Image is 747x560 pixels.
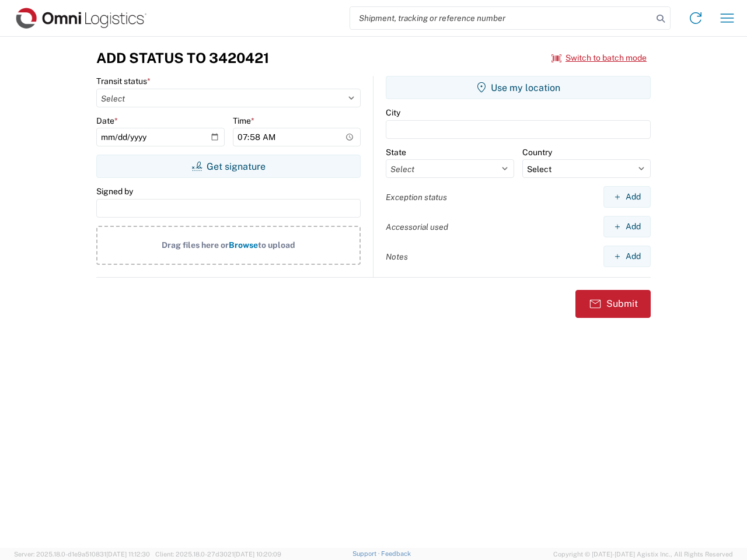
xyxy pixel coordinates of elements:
[96,155,361,178] button: Get signature
[233,116,254,126] label: Time
[603,246,651,267] button: Add
[96,186,133,197] label: Signed by
[603,186,651,208] button: Add
[386,107,400,118] label: City
[96,76,151,86] label: Transit status
[162,240,229,250] span: Drag files here or
[386,192,447,202] label: Exception status
[603,216,651,237] button: Add
[386,222,448,232] label: Accessorial used
[381,550,411,557] a: Feedback
[155,551,281,558] span: Client: 2025.18.0-27d3021
[96,116,118,126] label: Date
[551,48,647,68] button: Switch to batch mode
[258,240,295,250] span: to upload
[234,551,281,558] span: [DATE] 10:20:09
[96,50,269,66] h3: Add Status to 3420421
[14,551,150,558] span: Server: 2025.18.0-d1e9a510831
[106,551,150,558] span: [DATE] 11:12:30
[553,549,733,559] span: Copyright © [DATE]-[DATE] Agistix Inc., All Rights Reserved
[575,290,651,318] button: Submit
[522,147,552,157] label: Country
[352,550,382,557] a: Support
[350,7,652,29] input: Shipment, tracking or reference number
[386,147,406,157] label: State
[386,251,408,262] label: Notes
[386,76,651,99] button: Use my location
[229,240,258,250] span: Browse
